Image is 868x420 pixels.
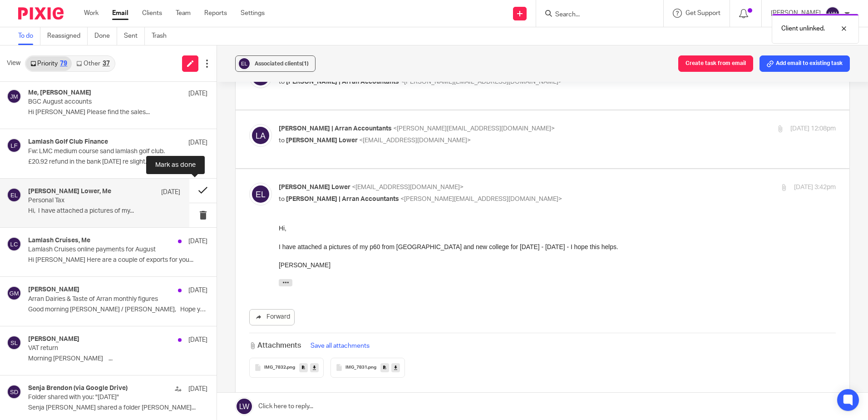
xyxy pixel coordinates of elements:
[794,183,836,192] p: [DATE] 3:42pm
[279,184,350,190] span: [PERSON_NAME] Lower
[759,55,850,72] button: Add email to existing task
[28,98,172,106] p: BGC August accounts
[286,137,358,144] span: [PERSON_NAME] Lower
[237,57,251,70] img: svg%3E
[188,286,207,295] p: [DATE]
[400,196,562,202] span: <[PERSON_NAME][EMAIL_ADDRESS][DOMAIN_NAME]>
[28,207,180,215] p: Hi, I have attached a pictures of my...
[302,61,309,66] span: (1)
[308,341,372,351] button: Save all attachments
[28,306,207,314] p: Good morning [PERSON_NAME] / [PERSON_NAME], Hope you...
[26,56,72,71] a: Priority79
[28,246,172,254] p: Lamlash Cruises online payments for August
[345,365,367,370] span: IMG_7831
[359,137,471,144] span: <[EMAIL_ADDRESS][DOMAIN_NAME]>
[393,125,555,132] span: <[PERSON_NAME][EMAIL_ADDRESS][DOMAIN_NAME]>
[7,237,21,251] img: svg%3E
[94,27,117,45] a: Done
[60,60,67,67] div: 79
[781,24,825,33] p: Client unlinked.
[84,9,99,18] a: Work
[255,61,309,66] span: Associated clients
[7,59,20,68] span: View
[28,335,79,343] h4: [PERSON_NAME]
[188,385,207,394] p: [DATE]
[18,7,64,20] img: Pixie
[28,237,90,245] h4: Lamlash Cruises, Me
[7,138,21,153] img: svg%3E
[264,365,286,370] span: IMG_7832
[235,55,316,72] button: Associated clients(1)
[188,237,207,246] p: [DATE]
[188,89,207,98] p: [DATE]
[28,188,111,195] h4: [PERSON_NAME] Lower, Me
[28,148,172,155] p: Fw: LMC medium course sand lamlash golf club.
[7,286,21,300] img: svg%3E
[249,309,295,325] a: Forward
[367,365,376,370] span: .png
[176,9,191,18] a: Team
[28,286,79,294] h4: [PERSON_NAME]
[161,188,180,197] p: [DATE]
[28,385,128,392] h4: Senja Brendon (via Google Drive)
[249,183,272,205] img: svg%3E
[330,358,405,378] button: IMG_7831.png
[7,335,21,350] img: svg%3E
[7,188,21,202] img: svg%3E
[112,9,128,18] a: Email
[241,9,265,18] a: Settings
[678,55,753,72] button: Create task from email
[28,355,207,363] p: Morning [PERSON_NAME] ...
[188,138,207,147] p: [DATE]
[28,89,91,97] h4: Me, [PERSON_NAME]
[28,109,207,116] p: Hi [PERSON_NAME] Please find the sales...
[204,9,227,18] a: Reports
[249,340,301,351] h3: Attachments
[28,158,207,166] p: £20.92 refund in the bank [DATE] re slight...
[72,56,114,71] a: Other37
[249,124,272,147] img: svg%3E
[28,197,150,205] p: Personal Tax
[47,27,88,45] a: Reassigned
[279,196,285,202] span: to
[188,335,207,345] p: [DATE]
[286,196,399,202] span: [PERSON_NAME] | Arran Accountants
[7,385,21,399] img: svg%3E
[249,358,324,378] button: IMG_7832.png
[352,184,464,190] span: <[EMAIL_ADDRESS][DOMAIN_NAME]>
[142,9,162,18] a: Clients
[28,138,108,146] h4: Lamlash Golf Club Finance
[286,79,399,85] span: [PERSON_NAME] | Arran Accountants
[279,125,392,132] span: [PERSON_NAME] | Arran Accountants
[103,60,110,67] div: 37
[790,124,836,134] p: [DATE] 12:08pm
[28,394,172,401] p: Folder shared with you: "[DATE]"
[825,6,840,21] img: svg%3E
[28,345,172,352] p: VAT return
[279,137,285,144] span: to
[286,365,295,370] span: .png
[124,27,145,45] a: Sent
[7,89,21,104] img: svg%3E
[279,79,285,85] span: to
[28,295,172,303] p: Arran Dairies & Taste of Arran monthly figures
[152,27,173,45] a: Trash
[28,404,207,412] p: Senja [PERSON_NAME] shared a folder [PERSON_NAME]...
[400,79,562,85] span: <[PERSON_NAME][EMAIL_ADDRESS][DOMAIN_NAME]>
[18,27,40,45] a: To do
[28,256,207,264] p: Hi [PERSON_NAME] Here are a couple of exports for you...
